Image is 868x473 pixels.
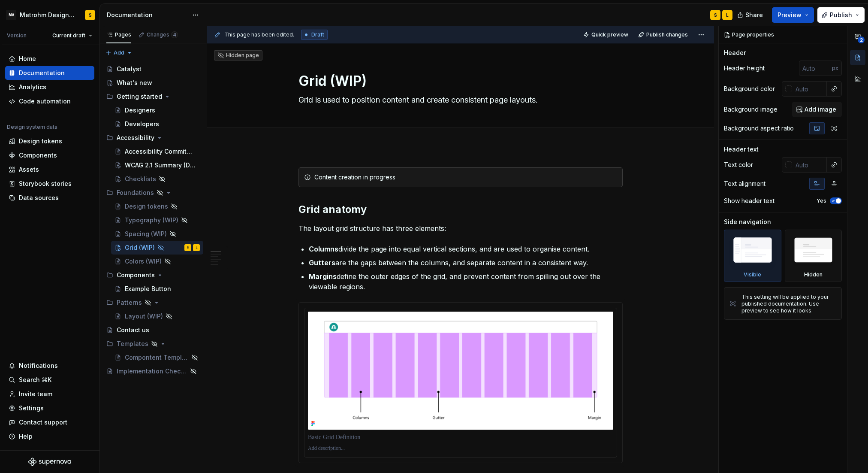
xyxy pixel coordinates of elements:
[5,191,94,205] a: Data sources
[52,32,85,39] span: Current draft
[724,230,781,282] div: Visible
[19,432,33,441] div: Help
[28,458,71,466] svg: Supernova Logo
[724,161,753,169] div: Text color
[111,172,203,186] a: Checklists
[591,31,628,38] span: Quick preview
[125,285,171,293] div: Example Button
[745,11,763,19] span: Share
[830,11,852,19] span: Publish
[772,7,814,23] button: Preview
[117,92,162,101] div: Getting started
[125,216,178,224] div: Typography (WIP)
[792,81,827,97] input: Auto
[20,11,75,19] div: Metrohm Design System
[125,230,167,238] div: Spacing (WIP)
[7,32,27,39] div: Version
[733,7,769,23] button: Share
[19,376,51,384] div: Search ⌘K
[103,131,203,145] div: Accessibility
[309,244,623,254] p: divide the page into equal vertical sections, and are used to organise content.
[817,197,826,204] label: Yes
[724,85,775,93] div: Background color
[103,337,203,351] div: Templates
[19,390,52,398] div: Invite team
[646,31,688,38] span: Publish changes
[111,145,203,158] a: Accessibility Commitment (Draft)
[309,258,623,268] p: are the gaps between the columns, and separate content in a consistent way.
[111,351,203,364] a: Compontent Template
[792,157,827,173] input: Auto
[5,52,94,66] a: Home
[5,149,94,162] a: Components
[817,7,865,23] button: Publish
[726,12,729,18] div: L
[111,227,203,241] a: Spacing (WIP)
[125,161,196,170] div: WCAG 2.1 Summary (Draft)
[103,186,203,200] div: Foundations
[103,364,203,378] a: Implementation Checklist
[19,361,58,370] div: Notifications
[103,268,203,282] div: Components
[147,31,178,38] div: Changes
[196,243,197,252] div: L
[103,90,203,103] div: Getting started
[19,83,46,91] div: Analytics
[778,11,802,19] span: Preview
[858,36,865,43] span: 2
[7,124,57,130] div: Design system data
[785,230,842,282] div: Hidden
[5,387,94,401] a: Invite team
[111,158,203,172] a: WCAG 2.1 Summary (Draft)
[125,353,189,362] div: Compontent Template
[19,137,62,146] div: Design tokens
[117,326,149,334] div: Contact us
[19,151,57,160] div: Components
[309,272,337,281] strong: Margins
[5,415,94,429] button: Contact support
[111,200,203,213] a: Design tokens
[111,103,203,117] a: Designers
[297,93,621,107] textarea: Grid is used to position content and create consistent page layouts.
[111,309,203,323] a: Layout (WIP)
[125,312,163,321] div: Layout (WIP)
[724,105,778,114] div: Background image
[724,49,746,57] div: Header
[298,223,623,233] p: The layout grid structure has three elements:
[114,49,124,56] span: Add
[314,173,617,182] div: Content creation in progress
[804,271,823,278] div: Hidden
[832,65,838,72] p: px
[224,31,294,38] span: This page has been edited.
[744,271,761,278] div: Visible
[2,6,98,24] button: MAMetrohm Design SystemS
[724,64,765,73] div: Header height
[117,79,152,87] div: What's new
[792,102,842,117] button: Add image
[103,62,203,378] div: Page tree
[805,105,836,114] span: Add image
[724,179,766,188] div: Text alignment
[103,62,203,76] a: Catalyst
[309,258,335,267] strong: Gutters
[111,282,203,296] a: Example Button
[111,213,203,227] a: Typography (WIP)
[125,175,156,183] div: Checklists
[111,241,203,255] a: Grid (WIP)SL
[111,255,203,268] a: Colors (WIP)
[103,323,203,337] a: Contact us
[19,418,67,427] div: Contact support
[103,296,203,309] div: Patterns
[19,179,72,188] div: Storybook stories
[106,31,131,38] div: Pages
[5,359,94,373] button: Notifications
[103,47,135,59] button: Add
[5,163,94,176] a: Assets
[125,202,168,211] div: Design tokens
[636,29,692,41] button: Publish changes
[125,243,155,252] div: Grid (WIP)
[171,31,178,38] span: 4
[5,66,94,80] a: Documentation
[117,340,148,348] div: Templates
[117,298,142,307] div: Patterns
